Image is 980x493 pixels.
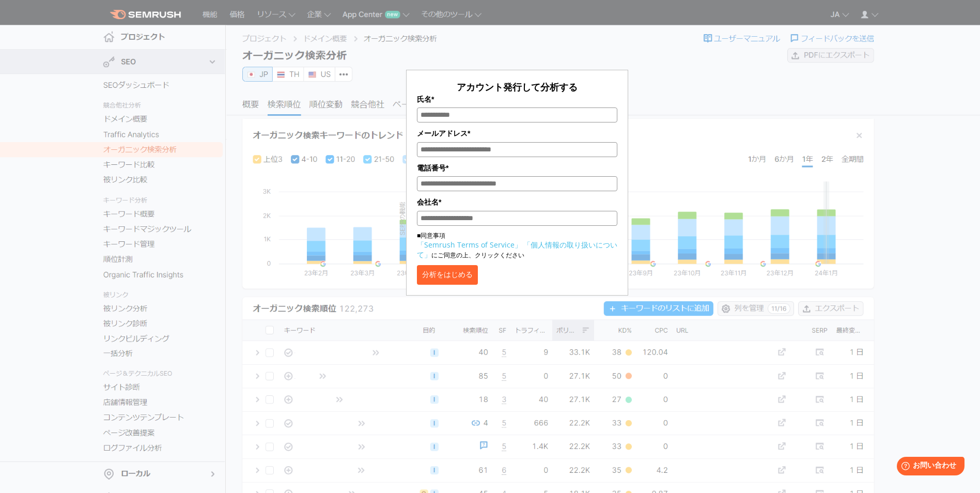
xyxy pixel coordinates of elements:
button: 分析をはじめる [417,265,478,285]
iframe: Help widget launcher [888,453,969,482]
label: メールアドレス* [417,128,617,139]
span: アカウント発行して分析する [457,81,578,93]
a: 「個人情報の取り扱いについて」 [417,240,617,259]
a: 「Semrush Terms of Service」 [417,240,522,250]
p: ■同意事項 にご同意の上、クリックください [417,231,617,260]
label: 電話番号* [417,162,617,174]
